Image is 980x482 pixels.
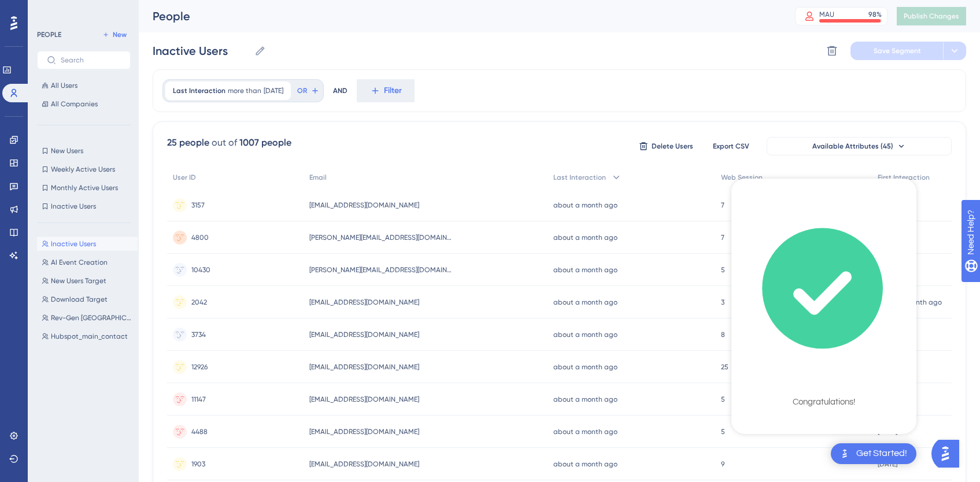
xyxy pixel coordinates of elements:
span: more than [228,86,261,95]
span: 5 [721,265,725,275]
span: [EMAIL_ADDRESS][DOMAIN_NAME] [309,362,419,372]
button: All Companies [37,97,131,111]
button: Inactive Users [37,237,138,251]
span: Inactive Users [51,239,96,249]
button: AI Event Creation [37,255,138,269]
div: Checklist Completed [760,375,889,391]
span: Inactive Users [51,202,96,211]
span: 5 [721,395,725,404]
button: Save Segment [850,42,943,60]
time: about a month ago [553,266,617,274]
span: Monthly Active Users [51,183,118,192]
div: Get Started! [856,447,907,460]
button: All Users [37,79,131,92]
span: 7 [721,233,724,242]
time: about a month ago [553,331,617,339]
time: about a month ago [553,298,617,306]
span: Email [309,173,327,182]
span: Hubspot_main_contact [51,332,128,341]
button: Available Attributes (45) [767,137,952,155]
span: 5 [721,427,725,436]
span: [EMAIL_ADDRESS][DOMAIN_NAME] [309,201,419,210]
span: Need Help? [27,3,72,17]
span: 11147 [191,395,206,404]
span: OR [297,86,307,95]
span: [DATE] [264,86,283,95]
span: Save Segment [874,46,921,55]
span: 3734 [191,330,206,339]
span: All Companies [51,99,98,109]
div: out of [212,136,237,150]
time: about a month ago [553,201,617,209]
button: Export CSV [702,137,760,155]
div: PEOPLE [37,30,61,39]
span: All Users [51,81,77,90]
span: Weekly Active Users [51,165,115,174]
input: Search [61,56,121,64]
span: [PERSON_NAME][EMAIL_ADDRESS][DOMAIN_NAME] [309,233,454,242]
span: 8 [721,330,725,339]
span: 3157 [191,201,205,210]
span: 2042 [191,298,207,307]
time: about a month ago [553,428,617,436]
button: Monthly Active Users [37,181,131,195]
span: 25 [721,362,728,372]
div: People [153,8,766,24]
span: [PERSON_NAME][EMAIL_ADDRESS][DOMAIN_NAME] [309,265,454,275]
div: 98 % [868,10,882,19]
time: about a month ago [553,363,617,371]
span: Last Interaction [173,86,225,95]
span: New [113,30,127,39]
span: User ID [173,173,196,182]
span: First Interaction [878,173,930,182]
time: [DATE] [878,460,897,468]
span: 9 [721,459,724,469]
span: Filter [384,84,402,98]
span: Export CSV [713,142,749,151]
time: [DATE] [878,428,897,436]
input: Segment Name [153,43,250,59]
button: Filter [357,79,415,102]
span: 12926 [191,362,208,372]
span: [EMAIL_ADDRESS][DOMAIN_NAME] [309,459,419,469]
button: New Users [37,144,131,158]
span: 10430 [191,265,210,275]
span: [EMAIL_ADDRESS][DOMAIN_NAME] [309,330,419,339]
span: New Users [51,146,83,155]
button: Hubspot_main_contact [37,329,138,343]
span: 1903 [191,459,205,469]
span: 7 [721,201,724,210]
button: Inactive Users [37,199,131,213]
span: [EMAIL_ADDRESS][DOMAIN_NAME] [309,298,419,307]
span: [EMAIL_ADDRESS][DOMAIN_NAME] [309,427,419,436]
button: Download Target [37,292,138,306]
button: OR [295,81,321,100]
span: [EMAIL_ADDRESS][DOMAIN_NAME] [309,395,419,404]
span: New Users Target [51,276,106,286]
button: New Users Target [37,274,138,288]
span: Delete Users [652,142,693,151]
span: 3 [721,298,724,307]
span: Web Session [721,173,763,182]
span: Publish Changes [904,12,959,21]
span: Last Interaction [553,173,606,182]
span: Available Attributes (45) [812,142,893,151]
img: launcher-image-alternative-text [838,447,852,461]
button: Publish Changes [897,7,966,25]
div: checklist loading [731,179,916,431]
button: Delete Users [637,137,695,155]
time: about a month ago [553,460,617,468]
time: about a month ago [553,233,617,242]
button: New [98,28,131,42]
span: AI Event Creation [51,258,108,267]
iframe: UserGuiding AI Assistant Launcher [931,436,966,471]
span: 4800 [191,233,209,242]
div: 25 people [167,136,209,150]
button: Rev-Gen [GEOGRAPHIC_DATA] [37,311,138,325]
div: Open Get Started! checklist [831,443,916,464]
time: about a month ago [553,395,617,403]
button: Weekly Active Users [37,162,131,176]
span: Download Target [51,295,108,304]
div: MAU [819,10,834,19]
